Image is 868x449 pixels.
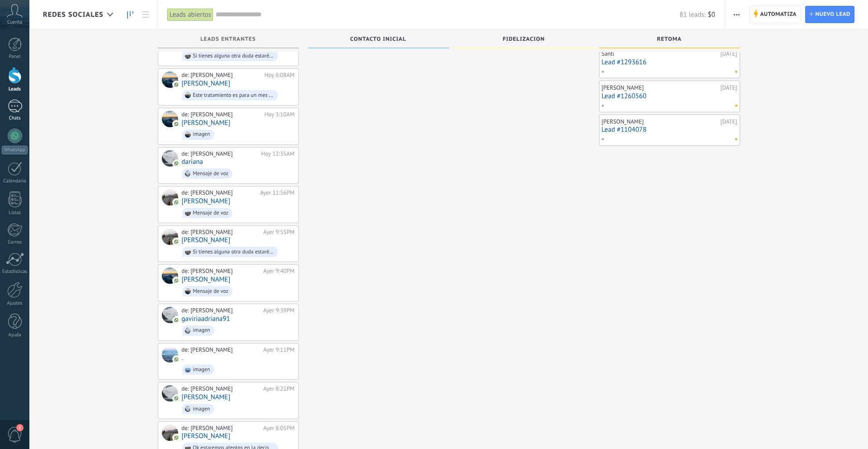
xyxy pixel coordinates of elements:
div: RETOMA [604,36,736,44]
div: Leads Entrantes [162,36,294,44]
a: gaviriaadriana91 [182,315,230,323]
span: No hay nada asignado [735,105,737,107]
div: Ayuda [2,332,28,338]
div: Listas [2,210,28,216]
a: [PERSON_NAME] [182,119,231,127]
span: Redes sociales [43,10,104,19]
div: Si tienes alguna otra duda estaré atenta a responderla 🤗 [193,53,274,59]
a: [PERSON_NAME] [182,80,231,87]
img: com.amocrm.amocrmwa.svg [173,199,179,205]
span: FIDELIZACION [503,36,545,43]
img: com.amocrm.amocrmwa.svg [173,317,179,323]
a: Lead #1260560 [602,92,737,100]
div: Natalia Montero [162,425,178,441]
div: Si tienes alguna otra duda estaré pendiente Para absolverla 🤩 [193,249,274,255]
div: Estadísticas [2,269,28,275]
div: de: [PERSON_NAME] [182,346,260,353]
div: imagen [193,327,210,334]
div: Mensaje de voz [193,171,229,177]
div: Ayer 9:11PM [263,346,294,353]
div: Panel [2,54,28,60]
img: com.amocrm.amocrmwa.svg [173,81,179,88]
span: No hay nada asignado [735,138,737,140]
div: Ayer 9:55PM [263,229,294,236]
a: . [182,354,183,362]
img: com.amocrm.amocrmwa.svg [173,435,179,441]
div: Diosenith Dearmas [162,229,178,245]
div: Hoy 12:35AM [261,150,295,158]
div: gaviriaadriana91 [162,307,178,323]
div: . [162,346,178,363]
img: com.amocrm.amocrmwa.svg [173,239,179,245]
div: de: [PERSON_NAME] [182,229,260,236]
img: com.amocrm.amocrmwa.svg [173,277,179,284]
div: de: [PERSON_NAME] [182,189,257,196]
div: Leads [2,86,28,92]
div: Santi [602,50,718,57]
div: imagen [193,131,210,138]
a: [PERSON_NAME] [182,276,231,283]
div: Ayer 9:39PM [263,307,294,314]
div: Mayerlin torres [162,189,178,205]
div: Carlos Mario [162,385,178,401]
div: imagen [193,406,210,412]
img: com.amocrm.amocrmwa.svg [173,356,179,363]
div: Correo [2,239,28,245]
div: Hoy 3:10AM [264,111,295,118]
div: de: [PERSON_NAME] [182,111,261,118]
a: Nuevo lead [805,6,854,23]
div: de: [PERSON_NAME] [182,150,258,158]
div: [PERSON_NAME] [602,84,718,91]
span: No hay nada asignado [735,71,737,73]
span: Automatiza [760,6,797,23]
img: com.amocrm.amocrmwa.svg [173,395,179,401]
div: Ajustes [2,301,28,306]
div: [DATE] [721,50,737,57]
span: RETOMA [657,36,682,43]
span: Contacto inicial [350,36,406,43]
a: Lead #1293616 [602,58,737,66]
a: dariana [182,158,203,166]
div: de: [PERSON_NAME] [182,425,260,432]
a: Lead #1104078 [602,126,737,134]
div: Mensaje de voz [193,210,229,216]
a: [PERSON_NAME] [182,432,231,440]
a: [PERSON_NAME] [182,236,231,244]
div: dariana [162,150,178,167]
img: com.amocrm.amocrmwa.svg [173,160,179,167]
div: Chats [2,115,28,121]
div: Mensaje de voz [193,288,229,295]
div: Este tratamiento es para un mes y te garantizamos que cumplirás tu objetivo 🤗 [193,92,274,99]
img: com.amocrm.amocrmwa.svg [173,121,179,127]
a: [PERSON_NAME] [182,393,231,401]
div: Yessica [162,72,178,88]
div: [DATE] [721,118,737,125]
span: $0 [708,10,715,19]
a: [PERSON_NAME] [182,197,231,205]
div: Calendario [2,178,28,184]
span: 81 leads: [679,10,705,19]
div: Leads abiertos [167,8,213,21]
div: JOSE J [162,111,178,127]
div: [DATE] [721,84,737,91]
span: Leads Entrantes [200,36,256,43]
div: Hoy 6:08AM [264,72,295,79]
div: de: [PERSON_NAME] [182,267,260,275]
div: Ayer 8:21PM [263,385,294,392]
div: Alejandra Santacruz [162,267,178,284]
div: FIDELIZACION [458,36,590,44]
div: WhatsApp [2,146,28,154]
span: Cuenta [7,19,22,25]
div: de: [PERSON_NAME] [182,72,261,79]
div: de: [PERSON_NAME] [182,385,260,392]
span: 1 [16,424,24,431]
div: imagen [193,367,210,373]
a: Automatiza [749,6,801,23]
div: Ayer 9:40PM [263,267,294,275]
div: Contacto inicial [312,36,444,44]
div: [PERSON_NAME] [602,118,718,125]
div: Ayer 11:56PM [260,189,294,196]
span: Nuevo lead [815,6,850,23]
div: de: [PERSON_NAME] [182,307,260,314]
div: Ayer 8:05PM [263,425,294,432]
